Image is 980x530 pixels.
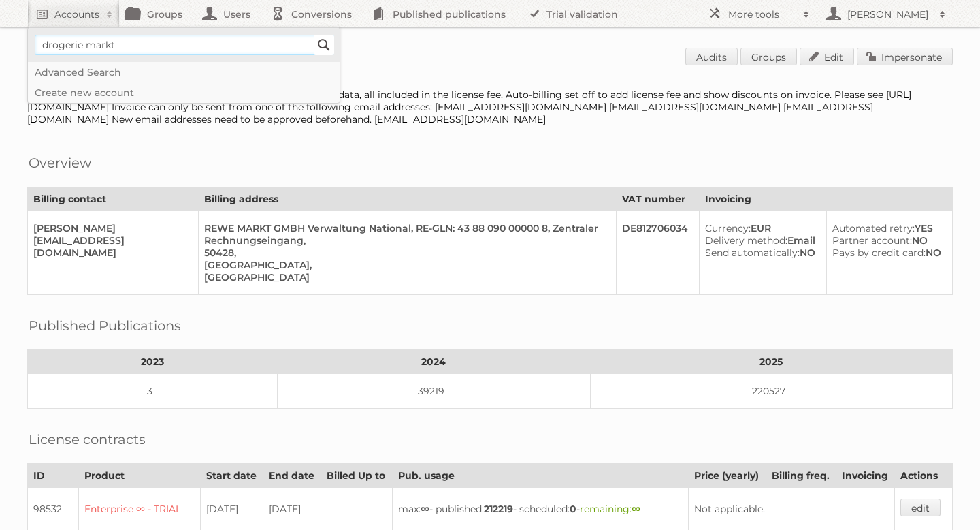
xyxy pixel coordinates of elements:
th: Billing address [198,187,616,211]
div: NO [832,247,941,259]
strong: ∞ [632,503,640,515]
h2: Accounts [54,7,99,21]
h2: More tools [728,7,796,21]
h1: Account 84533: REWE Markt GmbH [27,48,953,68]
a: Impersonate [857,48,953,65]
a: Groups [740,48,797,65]
th: ID [28,464,79,488]
th: Pub. usage [392,464,688,488]
th: Invoicing [699,187,952,211]
strong: ∞ [421,503,429,515]
a: edit [900,499,941,516]
th: Product [78,464,200,488]
strong: 212219 [484,503,513,515]
th: End date [263,464,321,488]
th: Invoicing [836,464,894,488]
h2: Overview [29,153,91,173]
div: [GEOGRAPHIC_DATA], [204,259,605,271]
th: Billing contact [28,187,199,211]
td: 3 [28,374,278,409]
span: Pays by credit card: [832,247,926,259]
strong: 0 [570,503,576,515]
div: [GEOGRAPHIC_DATA] [204,271,605,283]
th: Billed Up to [321,464,392,488]
h2: Published Publications [29,315,181,336]
h2: License contracts [29,429,146,450]
a: Advanced Search [28,62,340,82]
td: DE812706034 [616,211,699,295]
td: 220527 [590,374,952,409]
th: 2025 [590,350,952,374]
a: Create new account [28,82,340,103]
th: VAT number [616,187,699,211]
div: 50428, [204,247,605,259]
div: Email [705,234,815,247]
span: Partner account: [832,234,912,247]
span: Delivery method: [705,234,787,247]
span: remaining: [580,503,640,515]
td: 39219 [277,374,590,409]
div: YES [832,222,941,234]
a: Audits [685,48,738,65]
div: [PERSON_NAME] [33,222,187,234]
span: Send automatically: [705,247,800,259]
input: Search [314,35,334,55]
div: [EMAIL_ADDRESS][DOMAIN_NAME] [33,234,187,259]
th: Price (yearly) [689,464,766,488]
div: [Contract 109395] - No traffic contract as customer has unlimited data, all included in the licen... [27,89,953,125]
div: NO [705,247,815,259]
th: Start date [201,464,263,488]
th: 2024 [277,350,590,374]
th: Actions [894,464,952,488]
th: Billing freq. [766,464,836,488]
h2: [PERSON_NAME] [844,7,932,21]
span: Currency: [705,222,751,234]
a: Edit [800,48,854,65]
div: EUR [705,222,815,234]
span: Automated retry: [832,222,915,234]
th: 2023 [28,350,278,374]
div: REWE MARKT GMBH Verwaltung National, RE-GLN: 43 88 090 00000 8, Zentraler Rechnungseingang, [204,222,605,247]
div: NO [832,234,941,247]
